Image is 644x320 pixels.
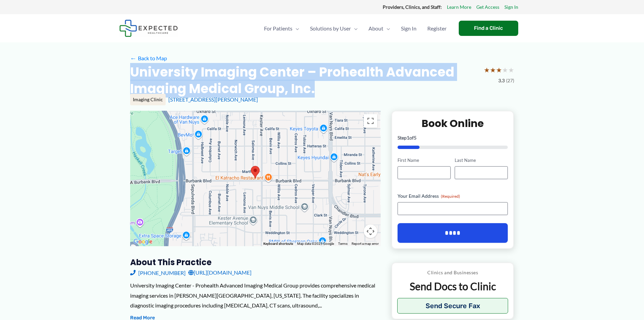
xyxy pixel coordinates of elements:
[496,64,502,76] span: ★
[368,17,383,40] span: About
[398,157,451,164] label: First Name
[441,194,460,199] span: (Required)
[130,55,137,61] span: ←
[397,298,508,314] button: Send Secure Fax
[188,268,252,278] a: [URL][DOMAIN_NAME]
[383,4,442,10] strong: Providers, Clinics, and Staff:
[259,17,452,40] nav: Primary Site Navigation
[132,237,154,246] img: Google
[397,280,508,293] p: Send Docs to Clinic
[130,257,381,268] h3: About this practice
[305,17,363,40] a: Solutions by UserMenu Toggle
[422,17,452,40] a: Register
[363,17,396,40] a: AboutMenu Toggle
[506,76,514,85] span: (27)
[397,268,508,277] p: Clinics and Businesses
[504,3,518,12] a: Sign In
[132,237,154,246] a: Open this area in Google Maps (opens a new window)
[447,3,471,12] a: Learn More
[119,20,178,37] img: Expected Healthcare Logo - side, dark font, small
[498,76,505,85] span: 3.3
[351,17,358,40] span: Menu Toggle
[508,64,514,76] span: ★
[259,17,305,40] a: For PatientsMenu Toggle
[130,94,166,105] div: Imaging Clinic
[364,225,377,238] button: Map camera controls
[459,21,518,36] a: Find a Clinic
[364,114,377,128] button: Toggle fullscreen view
[502,64,508,76] span: ★
[297,242,334,246] span: Map data ©2025 Google
[352,242,379,246] a: Report a map error
[401,17,416,40] span: Sign In
[476,3,499,12] a: Get Access
[168,96,258,103] a: [STREET_ADDRESS][PERSON_NAME]
[407,135,409,141] span: 1
[427,17,447,40] span: Register
[455,157,508,164] label: Last Name
[398,135,508,140] p: Step of
[310,17,351,40] span: Solutions by User
[484,64,490,76] span: ★
[130,53,167,63] a: ←Back to Map
[398,193,508,199] label: Your Email Address
[130,268,186,278] a: [PHONE_NUMBER]
[130,280,381,311] div: University Imaging Center - Prohealth Advanced Imaging Medical Group provides comprehensive medic...
[396,17,422,40] a: Sign In
[383,17,390,40] span: Menu Toggle
[263,241,293,246] button: Keyboard shortcuts
[414,135,416,141] span: 5
[398,117,508,130] h2: Book Online
[130,64,478,97] h2: University Imaging Center – Prohealth Advanced Imaging Medical Group, Inc.
[338,242,348,246] a: Terms (opens in new tab)
[292,17,299,40] span: Menu Toggle
[264,17,292,40] span: For Patients
[490,64,496,76] span: ★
